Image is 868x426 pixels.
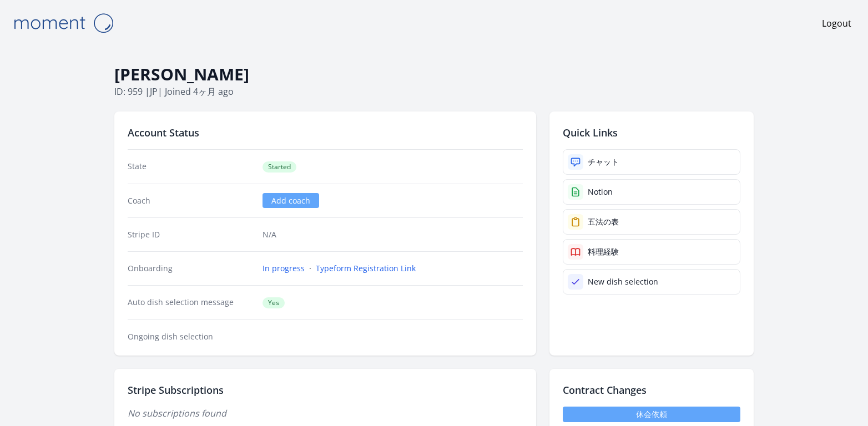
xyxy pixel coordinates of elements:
[588,186,613,197] div: Notion
[114,85,754,98] p: ID: 959 | | Joined 4ヶ月 ago
[128,161,254,173] dt: State
[588,216,619,227] div: 五法の表
[128,125,523,140] h2: Account Status
[263,263,305,274] a: In progress
[128,229,254,240] dt: Stripe ID
[128,297,254,308] dt: Auto dish selection message
[128,331,254,342] dt: Ongoing dish selection
[263,229,523,240] p: N/A
[263,297,285,308] span: Yes
[150,85,158,98] span: jp
[588,156,619,168] div: チャット
[128,382,523,398] h2: Stripe Subscriptions
[563,239,740,265] a: 料理経験
[822,17,851,30] a: Logout
[563,407,740,422] a: 休会依頼
[563,382,740,398] h2: Contract Changes
[128,195,254,206] dt: Coach
[563,149,740,175] a: チャット
[128,263,254,274] dt: Onboarding
[263,161,296,173] span: Started
[128,407,523,420] p: No subscriptions found
[8,9,119,37] img: Moment
[309,263,311,273] span: ·
[563,209,740,235] a: 五法の表
[588,246,619,257] div: 料理経験
[114,64,754,85] h1: [PERSON_NAME]
[263,193,319,208] a: Add coach
[316,263,416,274] a: Typeform Registration Link
[563,269,740,295] a: New dish selection
[563,179,740,205] a: Notion
[588,276,658,287] div: New dish selection
[563,125,740,140] h2: Quick Links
